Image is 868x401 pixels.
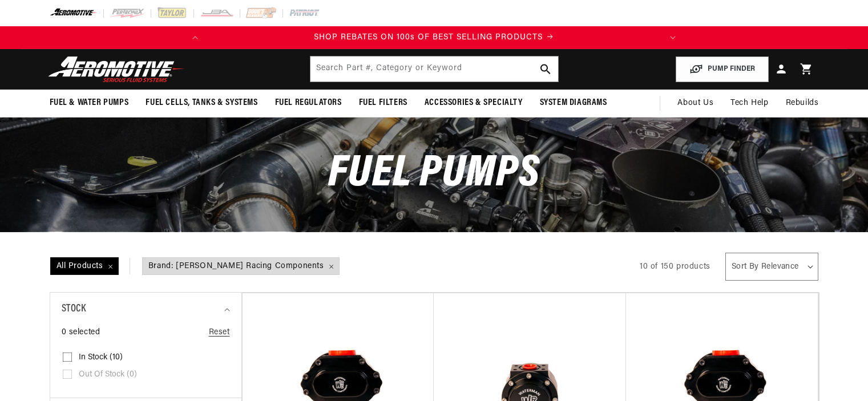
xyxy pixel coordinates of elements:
[62,301,86,318] span: Stock
[45,56,188,83] img: Aeromotive
[661,26,684,49] button: Translation missing: en.sections.announcements.next_announcement
[722,90,777,117] summary: Tech Help
[267,90,350,116] summary: Fuel Regulators
[531,90,616,116] summary: System Diagrams
[209,326,230,339] a: Reset
[21,26,847,49] slideshow-component: Translation missing: en.sections.announcements.announcement_bar
[143,258,339,275] span: Brand: [PERSON_NAME] Racing Components
[79,370,137,380] span: Out of stock (0)
[416,90,531,116] summary: Accessories & Specialty
[79,353,123,363] span: In stock (10)
[676,56,769,82] button: PUMP FINDER
[275,97,342,109] span: Fuel Regulators
[62,326,100,339] span: 0 selected
[350,90,416,116] summary: Fuel Filters
[207,31,661,44] div: Announcement
[51,258,118,275] span: All Products
[786,97,819,110] span: Rebuilds
[540,97,607,109] span: System Diagrams
[640,262,710,271] span: 10 of 150 products
[41,90,138,116] summary: Fuel & Water Pumps
[50,97,129,109] span: Fuel & Water Pumps
[777,90,827,117] summary: Rebuilds
[425,97,523,109] span: Accessories & Specialty
[50,258,142,275] a: All Products
[207,31,661,44] div: 1 of 2
[310,56,558,82] input: Search by Part Number, Category or Keyword
[137,90,266,116] summary: Fuel Cells, Tanks & Systems
[669,90,722,117] a: About Us
[730,97,768,110] span: Tech Help
[533,56,558,82] button: search button
[184,26,207,49] button: Translation missing: en.sections.announcements.previous_announcement
[146,97,257,109] span: Fuel Cells, Tanks & Systems
[359,97,407,109] span: Fuel Filters
[142,258,340,275] a: Brand: [PERSON_NAME] Racing Components
[62,293,230,326] summary: Stock (0 selected)
[314,33,543,42] span: SHOP REBATES ON 100s OF BEST SELLING PRODUCTS
[677,99,713,107] span: About Us
[328,152,539,197] span: Fuel Pumps
[207,31,661,44] a: SHOP REBATES ON 100s OF BEST SELLING PRODUCTS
